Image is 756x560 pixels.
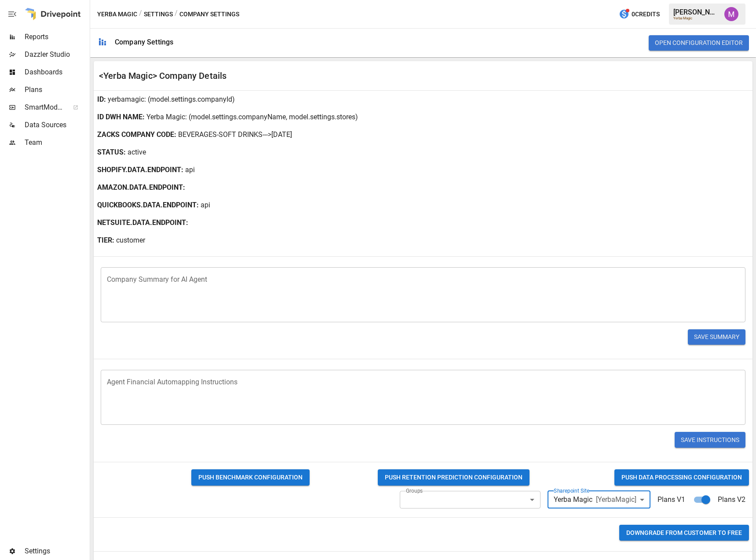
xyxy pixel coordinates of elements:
[97,200,199,210] b: QUICKBOOKS.DATA.ENDPOINT :
[632,9,660,20] span: 0 Credits
[97,9,137,20] button: Yerba Magic
[97,182,185,193] b: AMAZON.DATA.ENDPOINT :
[673,16,719,20] div: Yerba Magic
[596,494,636,505] span: [ YerbaMagic ]
[63,101,69,112] span: ™
[718,494,745,505] p: Plans V2
[688,329,745,345] button: Save Summary
[554,487,589,494] label: Sharepoint Site
[25,49,88,60] span: Dazzler Studio
[97,147,126,158] b: STATUS :
[97,235,114,246] b: TIER:
[144,94,235,105] p: : (model.settings.companyId)
[178,129,263,140] p: BEVERAGES-SOFT DRINKS
[263,129,292,140] p: --->[DATE]
[724,7,738,21] img: Umer Muhammed
[116,235,145,246] p: customer
[25,137,88,148] span: Team
[25,67,88,77] span: Dashboards
[614,469,749,486] button: PUSH DATA PROCESSING CONFIGURATION
[97,129,176,140] b: ZACKS COMPANY CODE :
[97,94,106,105] b: ID :
[185,112,358,122] p: : (model.settings.companyName, model.settings.stores)
[25,120,88,130] span: Data Sources
[99,70,423,81] div: <Yerba Magic> Company Details
[139,9,142,20] div: /
[673,8,719,16] div: [PERSON_NAME]
[201,200,210,210] p: api
[657,494,685,505] p: Plans V1
[619,525,749,541] button: Downgrade from CUSTOMER to FREE
[128,147,146,158] p: active
[675,432,745,448] button: Save Instructions
[25,546,88,556] span: Settings
[719,2,744,26] button: Umer Muhammed
[146,112,185,122] p: Yerba Magic
[185,165,195,175] p: api
[649,35,749,51] button: Open Configuration Editor
[144,9,173,20] button: Settings
[97,217,188,228] b: NETSUITE.DATA.ENDPOINT :
[191,469,310,486] button: PUSH BENCHMARK CONFIGURATION
[25,102,63,113] span: SmartModel
[554,494,592,505] span: Yerba Magic
[97,112,145,122] b: ID DWH NAME :
[378,469,530,486] button: PUSH RETENTION PREDICTION CONFIGURATION
[615,6,663,22] button: 0Credits
[406,487,423,494] label: Groups
[25,32,88,42] span: Reports
[175,9,178,20] div: /
[25,85,88,95] span: Plans
[115,38,173,46] div: Company Settings
[108,94,144,105] p: yerbamagic
[97,165,183,175] b: SHOPIFY.DATA.ENDPOINT :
